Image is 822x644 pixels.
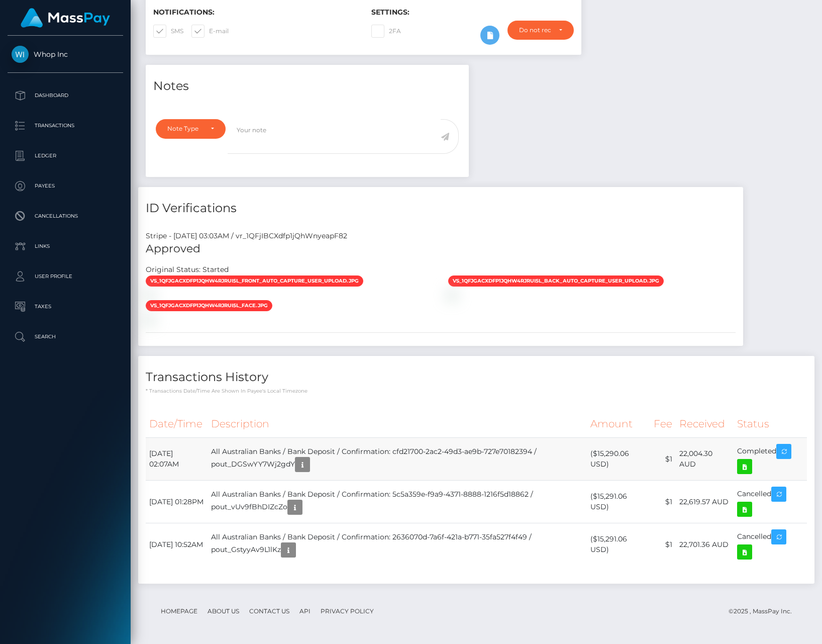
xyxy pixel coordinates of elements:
th: Fee [650,410,676,438]
img: Whop Inc [12,46,29,63]
a: User Profile [8,264,123,289]
td: $1 [650,523,676,566]
th: Status [734,410,807,438]
td: [DATE] 10:52AM [146,523,208,566]
p: Cancellations [12,209,119,224]
h4: ID Verifications [146,200,736,217]
p: User Profile [12,269,119,284]
th: Description [208,410,586,438]
td: Cancelled [734,523,807,566]
td: $1 [650,438,676,481]
a: Ledger [8,143,123,168]
a: Payees [8,173,123,199]
h5: Approved [146,241,736,257]
td: All Australian Banks / Bank Deposit / Confirmation: cfd21700-2ac2-49d3-ae9b-727e70182394 / pout_D... [208,438,586,481]
label: 2FA [371,25,401,38]
td: Completed [734,438,807,481]
label: E-mail [191,25,229,38]
p: Taxes [12,299,119,314]
a: Links [8,234,123,259]
h6: Notifications: [153,8,356,17]
div: Note Type [167,125,202,133]
div: Do not require [519,26,551,34]
th: Received [676,410,734,438]
div: Stripe - [DATE] 03:03AM / vr_1QFjIBCXdfp1jQhWnyeapF82 [138,231,743,241]
span: vs_1QFjGACXdfp1jQhW4Rjrui5l_face.jpg [146,300,272,311]
span: vs_1QFjGACXdfp1jQhW4Rjrui5l_front_auto_capture_user_upload.jpg [146,275,363,287]
td: ($15,291.06 USD) [587,481,651,523]
td: Cancelled [734,481,807,523]
p: Dashboard [12,88,119,103]
td: $1 [650,481,676,523]
td: All Australian Banks / Bank Deposit / Confirmation: 5c5a359e-f9a9-4371-8888-1216f5d18862 / pout_v... [208,481,586,523]
td: ($15,290.06 USD) [587,438,651,481]
button: Do not require [507,21,574,40]
h6: Settings: [371,8,574,17]
a: Taxes [8,294,123,319]
a: Homepage [157,603,201,619]
h4: Notes [153,77,461,95]
img: vr_1QFjIBCXdfp1jQhWnyeapF82file_1QFjHeCXdfp1jQhWkmguTM7z [448,291,456,299]
a: Search [8,324,123,349]
a: Cancellations [8,204,123,229]
th: Amount [587,410,651,438]
a: About Us [203,603,243,619]
td: 22,701.36 AUD [676,523,734,566]
p: * Transactions date/time are shown in payee's local timezone [146,387,807,395]
button: Note Type [156,119,226,138]
th: Date/Time [146,410,208,438]
a: Transactions [8,113,123,138]
td: 22,619.57 AUD [676,481,734,523]
p: Transactions [12,118,119,133]
td: All Australian Banks / Bank Deposit / Confirmation: 2636070d-7a6f-421a-b771-35fa527f4f49 / pout_G... [208,523,586,566]
p: Payees [12,178,119,194]
td: [DATE] 01:28PM [146,481,208,523]
a: Contact Us [245,603,293,619]
img: vr_1QFjIBCXdfp1jQhWnyeapF82file_1QFjHKCXdfp1jQhWwYhl0DLx [146,291,154,299]
td: 22,004.30 AUD [676,438,734,481]
p: Links [12,239,119,254]
td: [DATE] 02:07AM [146,438,208,481]
p: Search [12,329,119,344]
span: Whop Inc [8,50,123,59]
td: ($15,291.06 USD) [587,523,651,566]
h7: Original Status: Started [146,265,229,274]
a: Dashboard [8,83,123,108]
div: © 2025 , MassPay Inc. [729,606,799,617]
img: vr_1QFjIBCXdfp1jQhWnyeapF82file_1QFjI3CXdfp1jQhW25juWmDI [146,315,154,323]
label: SMS [153,25,183,38]
img: MassPay Logo [21,8,110,28]
p: Ledger [12,148,119,163]
span: vs_1QFjGACXdfp1jQhW4Rjrui5l_back_auto_capture_user_upload.jpg [448,275,664,287]
a: API [295,603,315,619]
a: Privacy Policy [317,603,378,619]
h4: Transactions History [146,369,807,386]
